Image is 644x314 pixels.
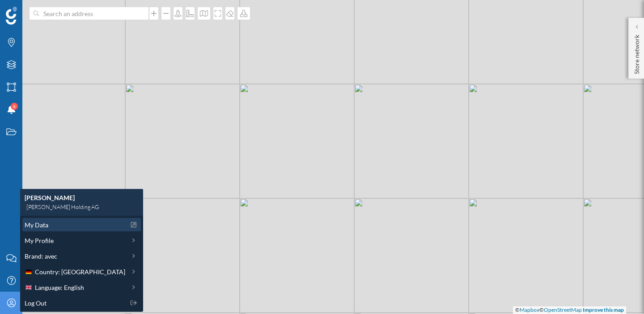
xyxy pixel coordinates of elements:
[25,298,47,308] span: Log Out
[35,283,84,292] span: Language: English
[35,267,125,276] span: Country: [GEOGRAPHIC_DATA]
[513,306,626,314] div: © ©
[25,220,48,230] span: My Data
[6,7,17,25] img: Geoblink Logo
[25,193,139,202] div: [PERSON_NAME]
[520,306,539,313] a: Mapbox
[13,102,16,111] span: 8
[25,202,139,211] div: [PERSON_NAME] Holding AG
[25,236,54,245] span: My Profile
[19,6,51,14] span: Support
[25,251,57,261] span: Brand: avec
[632,31,641,74] p: Store network
[544,306,582,313] a: OpenStreetMap
[583,306,624,313] a: Improve this map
